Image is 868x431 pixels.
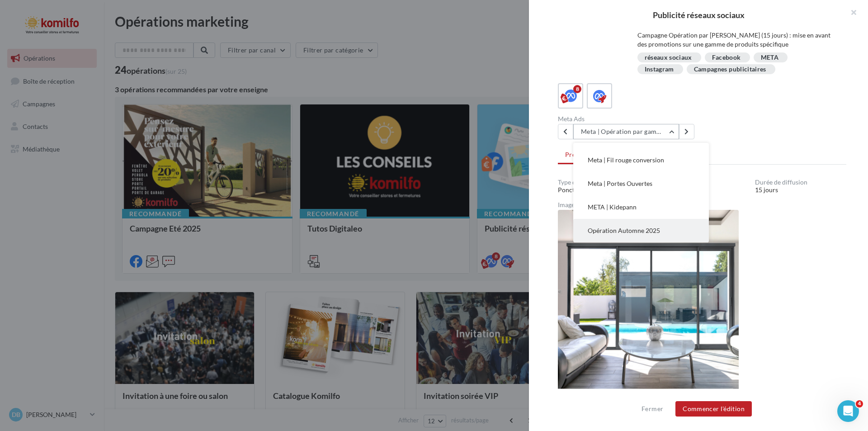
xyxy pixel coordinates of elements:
iframe: Intercom live chat [837,400,859,422]
button: Meta | Opération par gamme [573,124,679,139]
div: Image de prévisualisation [558,202,846,208]
div: Ponctuel [558,185,649,194]
div: Meta Ads [558,116,698,122]
div: META [761,54,778,61]
div: réseaux sociaux [645,54,692,61]
span: Meta | Portes Ouvertes [588,180,652,187]
div: 8 [573,85,581,93]
span: 4 [856,400,863,407]
button: Meta | Fil rouge conversion [573,148,709,172]
div: Campagnes publicitaires [694,66,766,73]
button: META | Kidepann [573,195,709,219]
div: 15 jours [755,185,846,194]
span: Opération Automne 2025 [588,227,660,234]
button: Opération Automne 2025 [573,219,709,242]
img: 36b60797b27de5ab18a4b32b0aa4df42.png [558,210,739,391]
div: Durée de diffusion [755,179,846,185]
button: Fermer [638,403,667,414]
button: Meta | Portes Ouvertes [573,172,709,195]
span: META | Kidepann [588,203,637,211]
div: Publicité réseaux sociaux [543,11,854,19]
div: Instagram [645,66,674,73]
li: Campagne Opération par [PERSON_NAME] (15 jours) : mise en avant des promotions sur une gamme de p... [637,31,840,49]
div: Type de campagne [558,179,649,185]
span: Meta | Fil rouge conversion [588,156,664,164]
button: Commencer l'édition [675,401,752,417]
div: Facebook [712,54,741,61]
